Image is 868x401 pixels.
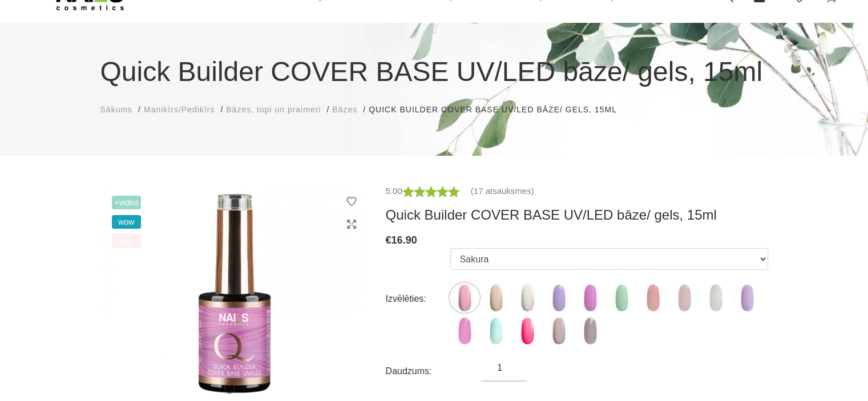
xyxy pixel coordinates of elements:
span: 16.90 [391,234,417,246]
img: ... [513,283,542,312]
img: ... [576,283,604,312]
span: wow [112,215,142,229]
img: ... [482,317,510,345]
span: 5.00 [386,186,402,196]
img: ... [482,283,510,312]
img: ... [450,283,479,312]
div: Izvēlēties: [386,290,450,308]
a: Manikīrs/Pedikīrs [144,104,215,116]
img: ... [733,283,761,312]
a: Sākums [100,104,133,116]
img: ... [450,317,479,345]
button: 1 of 2 [224,383,235,394]
span: € [386,234,391,246]
h1: Quick Builder COVER BASE UV/LED bāze/ gels, 15ml [100,51,768,92]
img: ... [670,283,699,312]
span: Bāzes, topi un praimeri [226,105,321,114]
img: ... [639,283,667,312]
span: top [112,234,142,248]
img: ... [513,317,542,345]
button: 2 of 2 [241,386,247,391]
span: Bāzes [332,105,357,114]
img: ... [544,283,573,312]
div: Daudzums: [386,362,482,380]
h3: Quick Builder COVER BASE UV/LED bāze/ gels, 15ml [386,206,768,224]
a: Bāzes, topi un praimeri [226,104,321,116]
li: Quick Builder COVER BASE UV/LED bāze/ gels, 15ml [369,104,628,116]
img: ... [607,283,636,312]
img: ... [701,283,730,312]
span: Sākums [100,105,133,114]
span: Manikīrs/Pedikīrs [144,105,215,114]
img: ... [544,317,573,345]
a: (17 atsauksmes) [471,184,534,198]
img: ... [576,317,604,345]
a: Bāzes [332,104,357,116]
span: +Video [112,196,142,209]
